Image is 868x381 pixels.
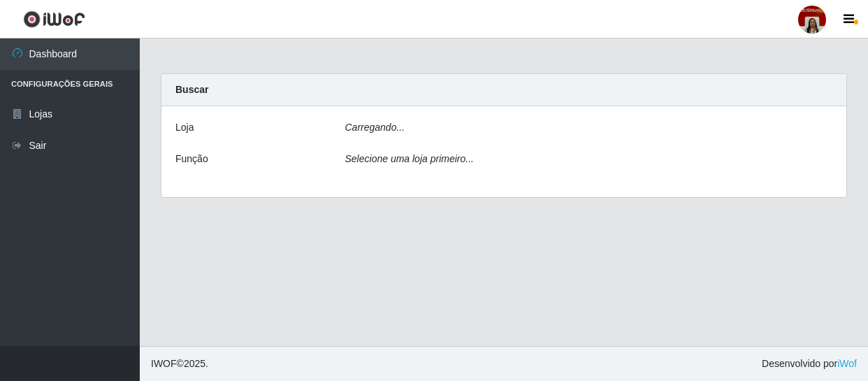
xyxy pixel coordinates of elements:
[345,122,405,133] i: Carregando...
[175,152,208,166] label: Função
[837,358,857,369] a: iWof
[23,10,85,28] img: CoreUI Logo
[151,357,208,371] span: © 2025 .
[345,153,474,164] i: Selecione uma loja primeiro...
[175,120,194,135] label: Loja
[151,358,177,369] span: IWOF
[175,84,208,95] strong: Buscar
[762,357,857,371] span: Desenvolvido por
